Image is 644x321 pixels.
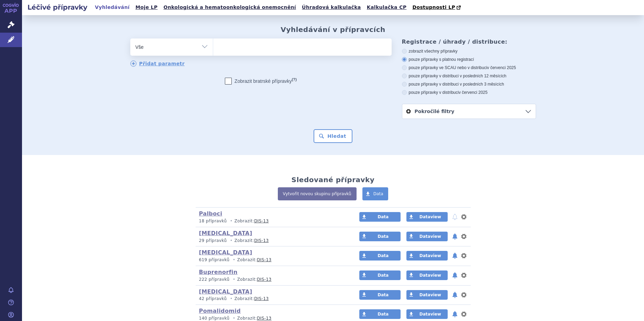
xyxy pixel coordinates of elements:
a: Data [359,270,401,280]
i: • [228,296,234,302]
i: • [231,277,237,283]
span: v červenci 2025 [487,65,516,70]
span: 29 přípravků [199,238,227,243]
span: Data [378,214,389,219]
a: DIS-13 [254,219,269,223]
a: Pomalidomid [199,308,241,314]
h2: Léčivé přípravky [22,2,93,12]
button: nastavení [460,252,467,260]
h2: Vyhledávání v přípravcích [281,25,385,34]
label: pouze přípravky s platnou registrací [402,57,536,62]
a: Přidat parametr [130,60,185,67]
span: v červenci 2025 [459,90,488,95]
span: Data [378,253,389,258]
a: Data [359,212,401,222]
span: 619 přípravků [199,257,230,262]
a: Onkologická a hematoonkologická onemocnění [161,3,298,12]
h3: Registrace / úhrady / distribuce: [402,38,536,45]
span: Dataview [419,253,441,258]
a: Buprenorfin [199,269,238,275]
p: Zobrazit: [199,218,347,224]
a: Moje LP [133,3,160,12]
a: Data [359,232,401,241]
a: Dostupnosti LP [410,3,464,12]
a: Vyhledávání [93,3,132,12]
a: Data [359,309,401,319]
a: Dataview [406,290,448,300]
a: Dataview [406,309,448,319]
a: [MEDICAL_DATA] [199,230,252,236]
a: Data [362,187,389,200]
a: DIS-13 [254,296,269,301]
button: nastavení [460,232,467,241]
button: Hledat [314,129,352,143]
a: Vytvořit novou skupinu přípravků [278,187,357,200]
span: Dataview [419,312,441,317]
a: Data [359,290,401,300]
p: Zobrazit: [199,238,347,244]
abbr: (?) [292,77,297,82]
a: DIS-13 [254,238,269,243]
a: Dataview [406,212,448,222]
a: Kalkulačka CP [365,3,409,12]
span: Dostupnosti LP [412,4,455,10]
span: 42 přípravků [199,296,227,301]
p: Zobrazit: [199,296,347,302]
button: nastavení [460,310,467,318]
span: Data [378,273,389,278]
span: 222 přípravků [199,277,230,282]
i: • [228,218,234,224]
span: Data [373,191,383,196]
span: Data [378,234,389,239]
span: Dataview [419,214,441,219]
span: Dataview [419,234,441,239]
button: notifikace [451,310,458,318]
a: [MEDICAL_DATA] [199,288,252,295]
h2: Sledované přípravky [292,176,375,184]
a: Palboci [199,210,222,217]
button: notifikace [451,213,458,221]
a: [MEDICAL_DATA] [199,249,252,256]
button: nastavení [460,291,467,299]
a: DIS-13 [257,277,271,282]
label: pouze přípravky v distribuci v posledních 3 měsících [402,81,536,87]
label: pouze přípravky ve SCAU nebo v distribuci [402,65,536,70]
span: 18 přípravků [199,219,227,223]
a: Úhradová kalkulačka [300,3,363,12]
i: • [228,238,234,244]
label: pouze přípravky v distribuci v posledních 12 měsících [402,73,536,79]
a: DIS-13 [257,257,271,262]
button: nastavení [460,271,467,279]
button: notifikace [451,291,458,299]
i: • [231,257,237,263]
p: Zobrazit: [199,257,347,263]
span: Data [378,292,389,297]
p: Zobrazit: [199,277,347,283]
button: notifikace [451,271,458,279]
a: Dataview [406,270,448,280]
span: Data [378,312,389,317]
a: Dataview [406,232,448,241]
a: DIS-13 [257,316,271,321]
a: Dataview [406,251,448,261]
label: pouze přípravky v distribuci [402,90,536,95]
span: Dataview [419,273,441,278]
a: Pokročilé filtry [402,104,536,119]
label: Zobrazit bratrské přípravky [225,78,297,85]
span: Dataview [419,292,441,297]
button: nastavení [460,213,467,221]
button: notifikace [451,252,458,260]
a: Data [359,251,401,261]
button: notifikace [451,232,458,241]
span: 140 přípravků [199,316,230,321]
label: zobrazit všechny přípravky [402,48,536,54]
